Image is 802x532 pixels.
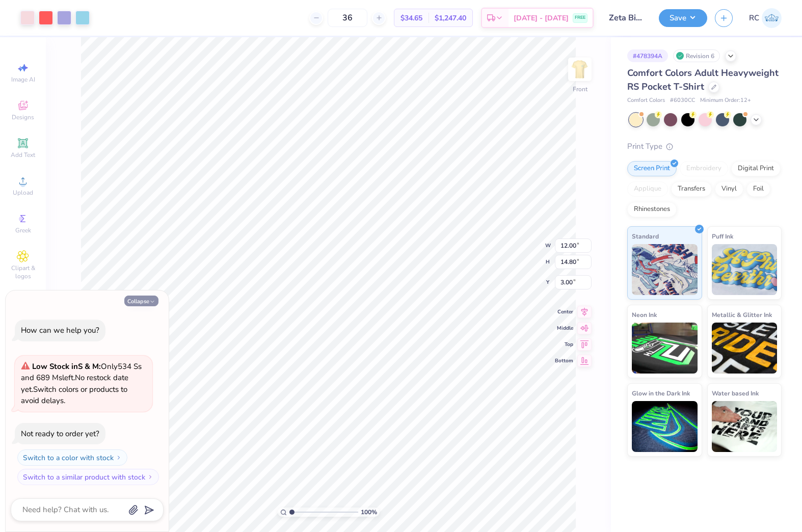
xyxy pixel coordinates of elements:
[555,341,573,348] span: Top
[13,189,33,197] span: Upload
[627,141,782,152] div: Print Type
[15,226,31,234] span: Greek
[514,13,569,23] span: [DATE] - [DATE]
[627,96,665,105] span: Comfort Colors
[632,323,698,374] img: Neon Ink
[627,49,668,62] div: # 478394A
[5,264,41,280] span: Clipart & logos
[627,161,677,176] div: Screen Print
[570,59,590,79] img: Front
[435,13,466,23] span: $1,247.40
[17,469,159,485] button: Switch to a similar product with stock
[731,161,781,176] div: Digital Print
[32,361,101,371] strong: Low Stock in S & M :
[632,244,698,295] img: Standard
[632,388,690,398] span: Glow in the Dark Ink
[762,8,782,28] img: Rio Cabojoc
[400,13,422,23] span: $34.65
[573,85,587,94] div: Front
[715,181,743,197] div: Vinyl
[11,75,35,84] span: Image AI
[659,9,707,27] button: Save
[700,96,751,105] span: Minimum Order: 12 +
[11,151,35,159] span: Add Text
[21,373,128,394] span: No restock date yet.
[632,231,659,242] span: Standard
[712,323,778,374] img: Metallic & Glitter Ink
[712,231,733,242] span: Puff Ink
[712,388,759,398] span: Water based Ink
[627,67,779,93] span: Comfort Colors Adult Heavyweight RS Pocket T-Shirt
[575,14,585,21] span: FREE
[670,96,695,105] span: # 6030CC
[361,508,377,517] span: 100 %
[627,202,677,217] div: Rhinestones
[12,113,34,121] span: Designs
[749,12,759,24] span: RC
[712,244,778,295] img: Puff Ink
[601,8,651,28] input: Untitled Design
[627,181,668,197] div: Applique
[746,181,770,197] div: Foil
[749,8,782,28] a: RC
[712,401,778,452] img: Water based Ink
[671,181,712,197] div: Transfers
[632,309,657,320] span: Neon Ink
[21,325,99,335] div: How can we help you?
[673,49,720,62] div: Revision 6
[555,325,573,332] span: Middle
[147,474,153,480] img: Switch to a similar product with stock
[555,357,573,364] span: Bottom
[124,296,158,306] button: Collapse
[680,161,728,176] div: Embroidery
[21,361,142,406] span: Only 534 Ss and 689 Ms left. Switch colors or products to avoid delays.
[17,449,127,466] button: Switch to a color with stock
[328,9,367,27] input: – –
[116,455,122,461] img: Switch to a color with stock
[632,401,698,452] img: Glow in the Dark Ink
[21,429,99,439] div: Not ready to order yet?
[555,308,573,315] span: Center
[712,309,772,320] span: Metallic & Glitter Ink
